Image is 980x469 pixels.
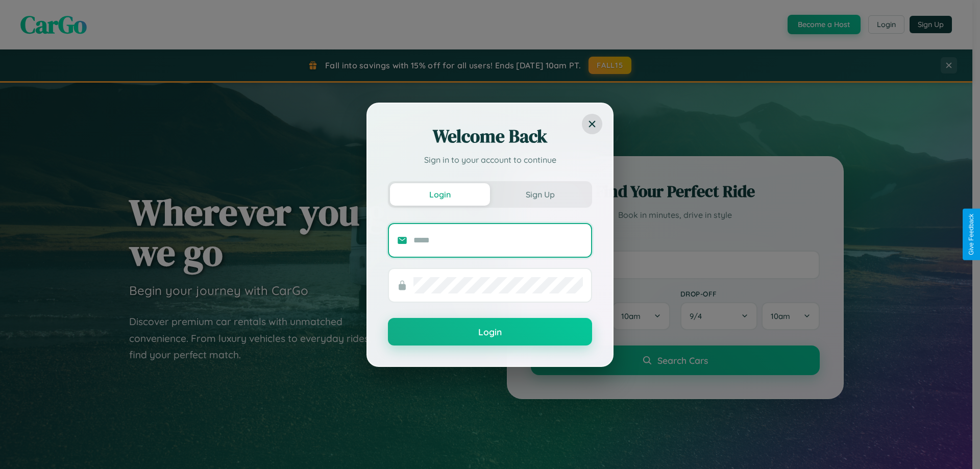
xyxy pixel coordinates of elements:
[968,214,975,255] div: Give Feedback
[388,154,592,166] p: Sign in to your account to continue
[490,183,590,206] button: Sign Up
[390,183,490,206] button: Login
[388,124,592,149] h2: Welcome Back
[388,318,592,345] button: Login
